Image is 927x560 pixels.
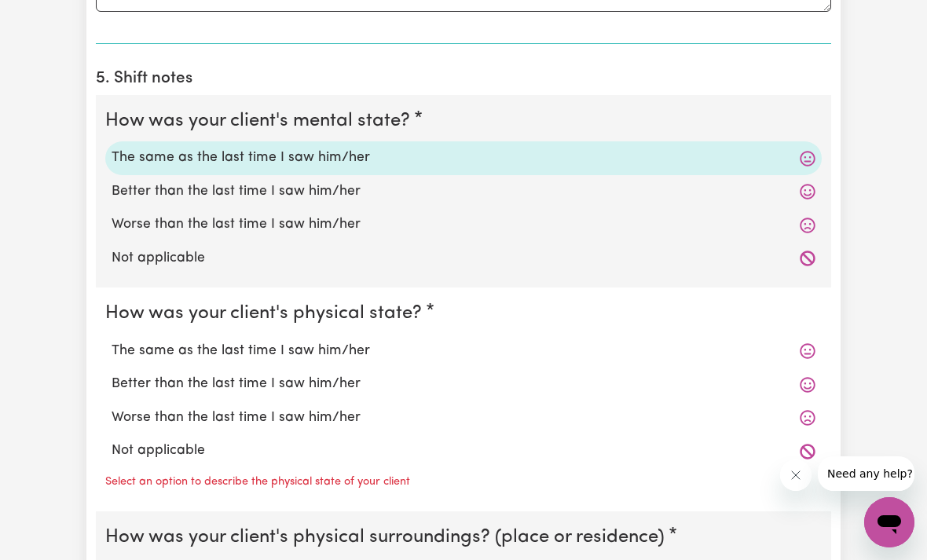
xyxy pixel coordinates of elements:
label: The same as the last time I saw him/her [112,148,815,168]
label: Worse than the last time I saw him/her [112,408,815,428]
h2: 5. Shift notes [96,69,831,89]
iframe: Close message [780,459,812,491]
legend: How was your client's physical state? [105,300,428,328]
label: Not applicable [112,248,815,269]
label: Not applicable [112,441,815,461]
iframe: Message from company [818,456,914,491]
iframe: Button to launch messaging window [864,497,914,547]
label: Better than the last time I saw him/her [112,181,815,202]
p: Select an option to describe the physical state of your client [105,474,410,491]
legend: How was your client's physical surroundings? (place or residence) [105,524,671,552]
label: The same as the last time I saw him/her [112,341,815,361]
label: Worse than the last time I saw him/her [112,214,815,235]
label: Better than the last time I saw him/her [112,374,815,394]
legend: How was your client's mental state? [105,108,416,136]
